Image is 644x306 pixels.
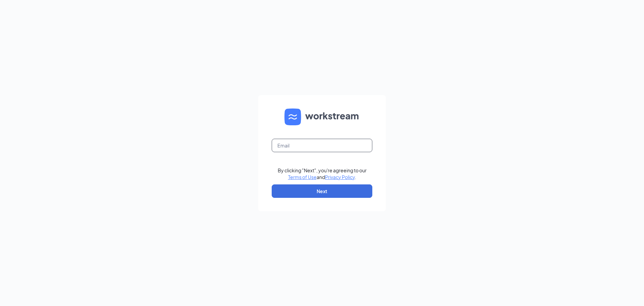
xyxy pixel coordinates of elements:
[284,108,360,125] img: WS logo and Workstream text
[272,139,372,152] input: Email
[278,167,367,180] div: By clicking "Next", you're agreeing to our and .
[288,174,317,180] a: Terms of Use
[272,184,372,198] button: Next
[325,174,355,180] a: Privacy Policy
